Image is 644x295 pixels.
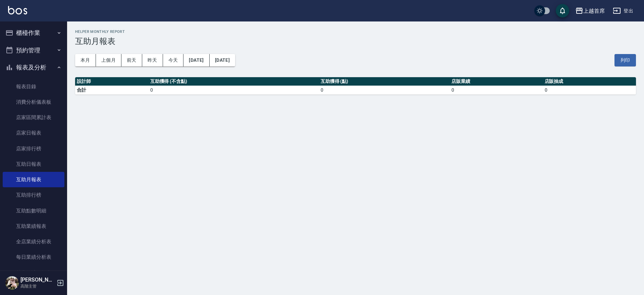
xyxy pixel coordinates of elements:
button: 報表及分析 [3,59,64,76]
th: 互助獲得 (點) [319,77,450,86]
th: 店販抽成 [543,77,636,86]
button: 上個月 [96,54,121,66]
button: 登出 [610,5,636,17]
a: 互助月報表 [3,172,64,187]
button: 上越首席 [573,4,607,18]
img: Logo [8,6,27,14]
td: 0 [543,86,636,94]
button: 櫃檯作業 [3,24,64,42]
table: a dense table [75,77,636,95]
a: 互助點數明細 [3,203,64,218]
a: 報表目錄 [3,79,64,94]
button: 今天 [163,54,184,66]
th: 設計師 [75,77,149,86]
a: 互助排行榜 [3,187,64,203]
th: 互助獲得 (不含點) [149,77,319,86]
a: 店家排行榜 [3,141,64,156]
button: 昨天 [142,54,163,66]
button: 本月 [75,54,96,66]
a: 互助業績報表 [3,218,64,234]
div: 上越首席 [583,7,605,15]
a: 全店業績分析表 [3,234,64,249]
h5: [PERSON_NAME] [20,277,55,283]
button: 列印 [614,54,636,66]
img: Person [5,276,19,290]
button: 預約管理 [3,42,64,59]
a: 店家區間累計表 [3,110,64,125]
button: 前天 [121,54,142,66]
p: 高階主管 [20,283,55,289]
button: save [556,4,569,17]
a: 店家日報表 [3,125,64,141]
h3: 互助月報表 [75,37,636,46]
td: 0 [149,86,319,94]
h2: Helper Monthly Report [75,30,636,34]
a: 互助日報表 [3,156,64,172]
button: [DATE] [183,54,209,66]
a: 每日業績分析表 [3,249,64,265]
td: 0 [450,86,543,94]
td: 0 [319,86,450,94]
a: 營業統計分析表 [3,265,64,281]
button: [DATE] [210,54,235,66]
th: 店販業績 [450,77,543,86]
td: 合計 [75,86,149,94]
a: 消費分析儀表板 [3,94,64,110]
